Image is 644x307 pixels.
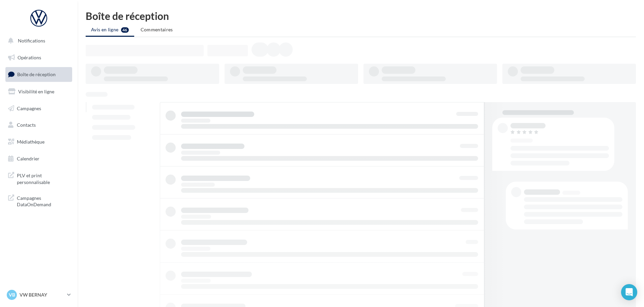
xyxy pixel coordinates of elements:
[18,89,54,94] span: Visibilité en ligne
[4,135,74,149] a: Médiathèque
[17,193,69,208] span: Campagnes DataOnDemand
[18,38,45,43] span: Notifications
[17,139,45,145] span: Médiathèque
[17,122,36,128] span: Contacts
[86,11,636,21] div: Boîte de réception
[4,118,74,132] a: Contacts
[4,168,74,188] a: PLV et print personnalisable
[20,291,64,298] p: VW BERNAY
[4,101,74,116] a: Campagnes
[4,67,74,82] a: Boîte de réception
[9,291,15,298] span: VB
[4,85,74,99] a: Visibilité en ligne
[17,156,39,161] span: Calendrier
[141,27,173,32] span: Commentaires
[17,71,56,77] span: Boîte de réception
[4,152,74,166] a: Calendrier
[18,55,41,60] span: Opérations
[4,51,74,65] a: Opérations
[4,191,74,211] a: Campagnes DataOnDemand
[621,284,637,300] div: Open Intercom Messenger
[17,171,69,185] span: PLV et print personnalisable
[4,34,71,48] button: Notifications
[5,288,72,301] a: VB VW BERNAY
[17,105,41,111] span: Campagnes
